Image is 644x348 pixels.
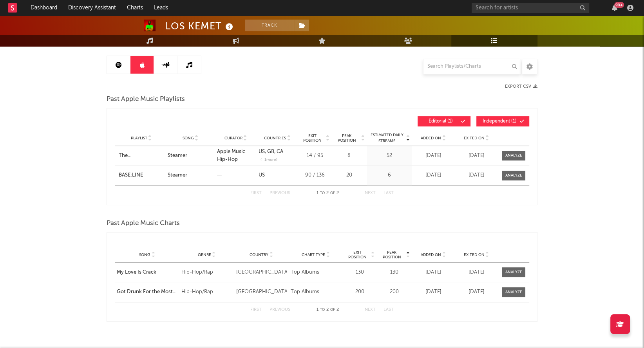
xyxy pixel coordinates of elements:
[139,252,150,257] span: Song
[181,269,232,276] div: Hip-Hop/Rap
[423,59,521,74] input: Search Playlists/Charts
[457,269,496,276] div: [DATE]
[612,5,617,11] button: 99+
[300,152,329,160] div: 14 / 95
[369,132,405,144] span: Estimated Daily Streams
[320,191,325,195] span: to
[369,171,410,179] div: 6
[260,157,277,163] span: (+ 1 more)
[107,219,180,228] span: Past Apple Music Charts
[119,152,164,160] a: The [GEOGRAPHIC_DATA]
[345,269,374,276] div: 130
[265,149,274,154] a: GB
[264,136,286,141] span: Countries
[300,133,325,143] span: Exit Position
[168,171,213,179] a: Steamer
[300,171,329,179] div: 90 / 136
[472,3,589,13] input: Search for artists
[384,308,394,312] button: Last
[131,136,147,141] span: Playlist
[119,171,164,179] a: BASE:LINE
[270,308,290,312] button: Previous
[306,305,349,315] div: 1 2 2
[245,20,294,31] button: Track
[107,95,185,104] span: Past Apple Music Playlists
[217,149,245,162] a: Apple Music Hip-Hop
[117,288,177,296] a: Got Drunk For the Most High
[365,191,376,195] button: Next
[457,288,496,296] div: [DATE]
[165,20,235,32] div: LOS KEMET
[306,189,349,198] div: 1 2 2
[378,250,405,260] span: Peak Position
[250,308,262,312] button: First
[224,136,242,141] span: Curator
[270,191,290,195] button: Previous
[250,191,262,195] button: First
[330,191,335,195] span: of
[414,269,453,276] div: [DATE]
[345,288,374,296] div: 200
[457,171,496,179] div: [DATE]
[378,288,410,296] div: 200
[274,149,283,154] a: CA
[345,250,370,260] span: Exit Position
[384,191,394,195] button: Last
[369,152,410,160] div: 52
[181,288,232,296] div: Hip-Hop/Rap
[330,308,335,312] span: of
[614,2,624,8] div: 99 +
[414,152,453,160] div: [DATE]
[505,84,537,89] button: Export CSV
[291,269,341,276] div: Top Albums
[183,136,194,141] span: Song
[333,171,365,179] div: 20
[259,173,265,178] a: US
[333,133,360,143] span: Peak Position
[250,252,268,257] span: Country
[320,308,325,312] span: to
[117,269,177,276] a: My Love Is Crack
[476,116,529,126] button: Independent(1)
[236,288,286,296] div: [GEOGRAPHIC_DATA]
[291,288,341,296] div: Top Albums
[421,136,441,141] span: Added On
[378,269,410,276] div: 130
[414,288,453,296] div: [DATE]
[259,149,265,154] a: US
[421,252,441,257] span: Added On
[365,308,376,312] button: Next
[418,116,470,126] button: Editorial(1)
[464,136,485,141] span: Exited On
[168,152,213,160] a: Steamer
[302,252,325,257] span: Chart Type
[236,269,286,276] div: [GEOGRAPHIC_DATA]
[481,119,517,124] span: Independent ( 1 )
[423,119,459,124] span: Editorial ( 1 )
[414,171,453,179] div: [DATE]
[198,252,211,257] span: Genre
[333,152,365,160] div: 8
[457,152,496,160] div: [DATE]
[463,252,484,257] span: Exited On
